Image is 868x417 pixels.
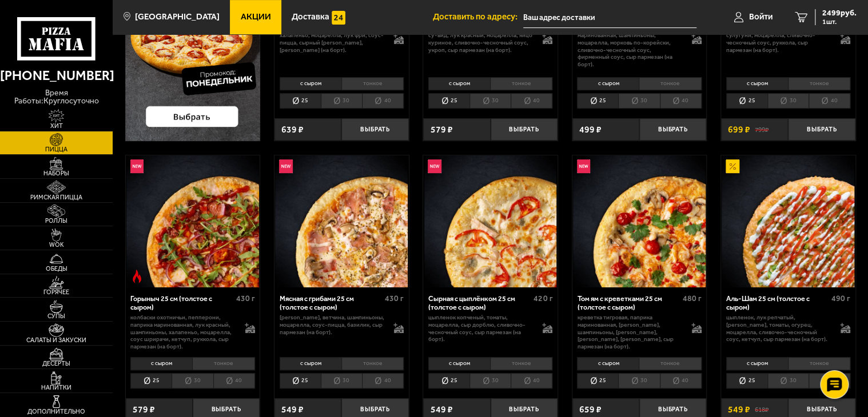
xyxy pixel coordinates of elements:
[428,357,490,370] li: с сыром
[428,314,533,343] p: цыпленок копченый, томаты, моцарелла, сыр дорблю, сливочно-чесночный соус, сыр пармезан (на борт).
[523,7,697,28] input: Ваш адрес доставки
[749,13,773,21] span: Войти
[280,77,341,90] li: с сыром
[280,314,384,336] p: [PERSON_NAME], ветчина, шампиньоны, моцарелла, соус-пицца, базилик, сыр пармезан (на борт).
[728,125,750,134] span: 699 ₽
[809,93,850,109] li: 40
[469,93,511,109] li: 30
[192,357,254,370] li: тонкое
[213,373,255,389] li: 40
[341,77,404,90] li: тонкое
[726,373,767,389] li: 25
[428,159,441,173] img: Новинка
[428,77,490,90] li: с сыром
[831,294,850,303] span: 490 г
[491,118,558,141] button: Выбрать
[726,357,788,370] li: с сыром
[722,155,854,288] img: Аль-Шам 25 см (толстое с сыром)
[279,159,293,173] img: Новинка
[292,13,329,21] span: Доставка
[385,294,404,303] span: 430 г
[660,373,702,389] li: 40
[579,125,602,134] span: 499 ₽
[321,93,362,109] li: 30
[428,373,469,389] li: 25
[660,93,702,109] li: 40
[533,294,552,303] span: 420 г
[755,125,769,134] s: 799 ₽
[728,405,750,414] span: 549 ₽
[573,155,706,288] img: Том ям с креветками 25 см (толстое с сыром)
[726,294,829,311] div: Аль-Шам 25 см (толстое с сыром)
[579,405,602,414] span: 659 ₽
[430,405,452,414] span: 549 ₽
[755,405,769,414] s: 618 ₽
[130,294,233,311] div: Горыныч 25 см (толстое с сыром)
[618,373,659,389] li: 30
[280,357,341,370] li: с сыром
[788,357,850,370] li: тонкое
[332,11,345,25] img: 15daf4d41897b9f0e9f617042186c801.svg
[281,125,304,134] span: 639 ₽
[433,13,523,21] span: Доставить по адресу:
[130,373,172,389] li: 25
[572,155,707,288] a: НовинкаТом ям с креветками 25 см (толстое с сыром)
[577,25,682,69] p: ветчина, корнишоны, паприка маринованная, шампиньоны, моцарелла, морковь по-корейски, сливочно-че...
[130,270,144,283] img: Острое блюдо
[275,155,408,288] img: Мясная с грибами 25 см (толстое с сыром)
[822,18,857,25] span: 1 шт.
[639,357,701,370] li: тонкое
[428,93,469,109] li: 25
[511,373,552,389] li: 40
[130,159,144,173] img: Новинка
[341,118,408,141] button: Выбрать
[280,93,321,109] li: 25
[639,77,701,90] li: тонкое
[726,159,739,173] img: Акционный
[172,373,213,389] li: 30
[577,373,618,389] li: 25
[726,314,831,343] p: цыпленок, лук репчатый, [PERSON_NAME], томаты, огурец, моцарелла, сливочно-чесночный соус, кетчуп...
[428,25,533,54] p: колбаски охотничьи, куриная грудка су-вид, лук красный, моцарелла, яйцо куриное, сливочно-чесночн...
[280,25,384,54] p: фарш болоньезе, пепперони, халапеньо, моцарелла, лук фри, соус-пицца, сырный [PERSON_NAME], [PERS...
[274,155,409,288] a: НовинкаМясная с грибами 25 см (толстое с сыром)
[683,294,702,303] span: 480 г
[126,155,260,288] a: НовинкаОстрое блюдоГорыныч 25 см (толстое с сыром)
[280,294,382,311] div: Мясная с грибами 25 см (толстое с сыром)
[469,373,511,389] li: 30
[809,373,850,389] li: 40
[577,314,682,350] p: креветка тигровая, паприка маринованная, [PERSON_NAME], шампиньоны, [PERSON_NAME], [PERSON_NAME],...
[130,357,192,370] li: с сыром
[362,373,404,389] li: 40
[822,9,857,17] span: 2499 руб.
[362,93,404,109] li: 40
[767,93,809,109] li: 30
[490,77,552,90] li: тонкое
[341,357,404,370] li: тонкое
[236,294,255,303] span: 430 г
[577,357,639,370] li: с сыром
[490,357,552,370] li: тонкое
[788,77,850,90] li: тонкое
[423,155,558,288] a: НовинкаСырная с цыплёнком 25 см (толстое с сыром)
[241,13,271,21] span: Акции
[577,294,679,311] div: Том ям с креветками 25 см (толстое с сыром)
[577,159,591,173] img: Новинка
[639,118,706,141] button: Выбрать
[280,373,321,389] li: 25
[788,118,855,141] button: Выбрать
[721,155,855,288] a: АкционныйАль-Шам 25 см (толстое с сыром)
[424,155,557,288] img: Сырная с цыплёнком 25 см (толстое с сыром)
[135,13,220,21] span: [GEOGRAPHIC_DATA]
[577,77,639,90] li: с сыром
[767,373,809,389] li: 30
[726,77,788,90] li: с сыром
[130,314,235,350] p: колбаски Охотничьи, пепперони, паприка маринованная, лук красный, шампиньоны, халапеньо, моцарелл...
[281,405,304,414] span: 549 ₽
[321,373,362,389] li: 30
[577,93,618,109] li: 25
[126,155,259,288] img: Горыныч 25 см (толстое с сыром)
[430,125,452,134] span: 579 ₽
[511,93,552,109] li: 40
[133,405,155,414] span: 579 ₽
